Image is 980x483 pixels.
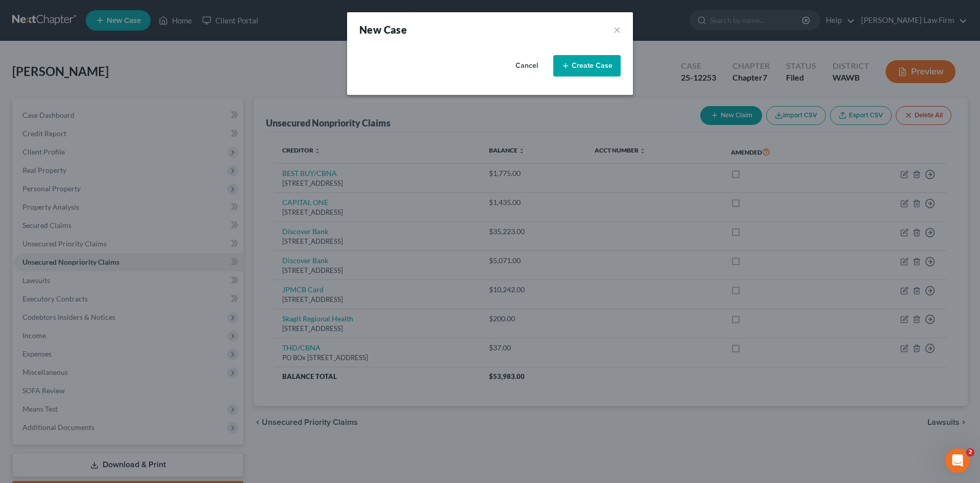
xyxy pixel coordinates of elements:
button: × [614,22,621,37]
iframe: Intercom live chat [945,448,970,473]
strong: New Case [359,23,407,36]
span: 2 [966,448,974,456]
button: Cancel [504,56,549,76]
button: Create Case [553,55,621,77]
